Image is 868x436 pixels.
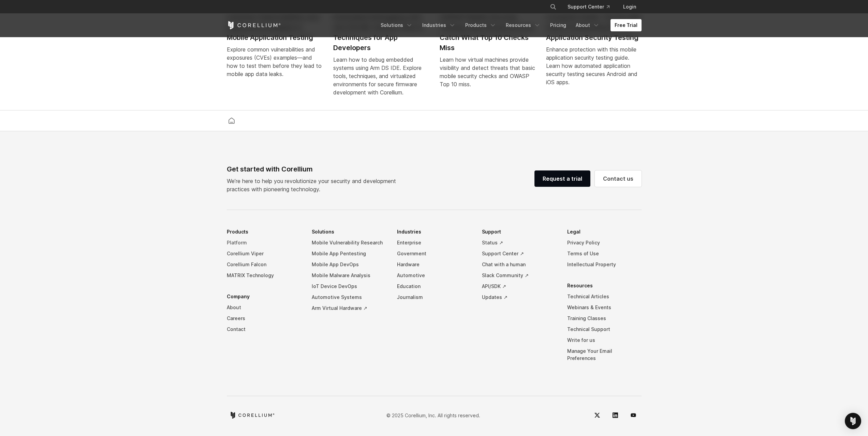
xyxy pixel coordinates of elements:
a: Solutions [377,19,417,31]
div: Get started with Corellium [227,164,401,174]
a: Write for us [567,335,642,346]
div: Explore common vulnerabilities and exposures (CVEs) examples—and how to test them before they lea... [227,45,322,78]
a: Manage Your Email Preferences [567,346,642,364]
a: Contact us [595,170,642,187]
a: Technical Articles [567,291,642,302]
a: Platform [227,237,301,248]
a: Automotive Systems [312,292,386,303]
a: Corellium Viper [227,248,301,259]
a: API/SDK ↗ [482,281,556,292]
a: Pricing [546,19,570,31]
a: Slack Community ↗ [482,270,556,281]
a: Request a trial [534,170,590,187]
div: Navigation Menu [227,226,642,374]
div: Learn how to debug embedded systems using Arm DS IDE. Explore tools, techniques, and virtualized ... [333,56,429,96]
a: Mobile Malware Analysis [312,270,386,281]
a: Twitter [589,407,605,423]
a: LinkedIn [607,407,623,423]
a: Products [461,19,500,31]
button: Search [547,1,559,13]
a: Support Center ↗ [482,248,556,259]
a: Training Classes [567,313,642,324]
div: Enhance protection with this mobile application security testing guide. Learn how automated appli... [546,45,642,86]
a: Careers [227,313,301,324]
a: MATRIX Technology [227,270,301,281]
a: Terms of Use [567,248,642,259]
a: Journalism [397,292,471,303]
div: Navigation Menu [377,19,642,31]
a: Free Trial [610,19,642,31]
a: Login [618,1,642,13]
a: About [572,19,604,31]
a: Status ↗ [482,237,556,248]
a: Arm Virtual Hardware ↗ [312,303,386,314]
a: Mobile App Pentesting [312,248,386,259]
a: Updates ↗ [482,292,556,303]
a: Corellium home [225,116,238,125]
a: Mobile Vulnerability Research [312,237,386,248]
p: © 2025 Corellium, Inc. All rights reserved. [386,412,480,419]
a: Enterprise [397,237,471,248]
a: About [227,302,301,313]
p: We’re here to help you revolutionize your security and development practices with pioneering tech... [227,177,401,193]
a: Support Center [562,1,615,13]
a: Technical Support [567,324,642,335]
a: Corellium home [230,412,275,419]
a: IoT Device DevOps [312,281,386,292]
a: YouTube [625,407,642,423]
a: Mobile App DevOps [312,259,386,270]
a: Intellectual Property [567,259,642,270]
a: Contact [227,324,301,335]
a: Privacy Policy [567,237,642,248]
div: Navigation Menu [542,1,642,13]
a: Chat with a human [482,259,556,270]
a: Corellium Falcon [227,259,301,270]
a: Hardware [397,259,471,270]
div: Open Intercom Messenger [845,413,861,429]
a: Education [397,281,471,292]
a: Corellium Home [227,21,281,29]
a: Industries [418,19,460,31]
div: Learn how virtual machines provide visibility and detect threats that basic mobile security check... [440,56,535,88]
a: Resources [502,19,545,31]
a: Government [397,248,471,259]
a: Automotive [397,270,471,281]
a: Webinars & Events [567,302,642,313]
